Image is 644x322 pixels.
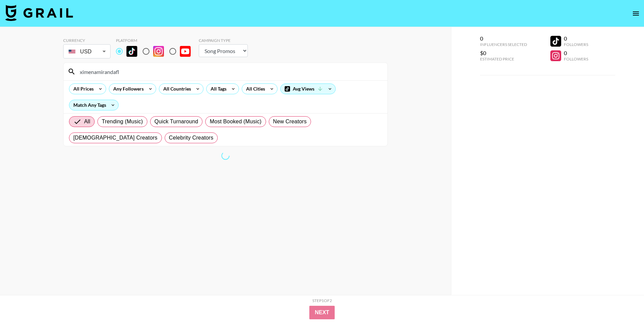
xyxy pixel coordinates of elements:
[199,38,248,43] div: Campaign Type
[564,50,588,56] div: 0
[629,7,643,20] button: open drawer
[153,46,164,57] img: Instagram
[564,56,588,61] div: Followers
[281,84,335,94] div: Avg Views
[480,56,527,61] div: Estimated Price
[242,84,266,94] div: All Cities
[69,100,118,110] div: Match Any Tags
[76,66,383,77] input: Search by User Name
[154,118,198,126] span: Quick Turnaround
[221,152,230,160] span: Refreshing bookers, clients, countries, tags, cities, talent, talent...
[480,35,527,42] div: 0
[312,298,332,303] div: Step 1 of 2
[564,42,588,47] div: Followers
[309,306,335,319] button: Next
[126,46,137,57] img: TikTok
[480,50,527,56] div: $0
[69,84,95,94] div: All Prices
[564,35,588,42] div: 0
[180,46,191,57] img: YouTube
[210,118,261,126] span: Most Booked (Music)
[273,118,307,126] span: New Creators
[480,42,527,47] div: Influencers Selected
[207,84,228,94] div: All Tags
[63,38,111,43] div: Currency
[65,46,109,57] div: USD
[84,118,90,126] span: All
[102,118,143,126] span: Trending (Music)
[5,5,73,21] img: Grail Talent
[109,84,145,94] div: Any Followers
[73,134,158,142] span: [DEMOGRAPHIC_DATA] Creators
[116,38,196,43] div: Platform
[159,84,192,94] div: All Countries
[169,134,214,142] span: Celebrity Creators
